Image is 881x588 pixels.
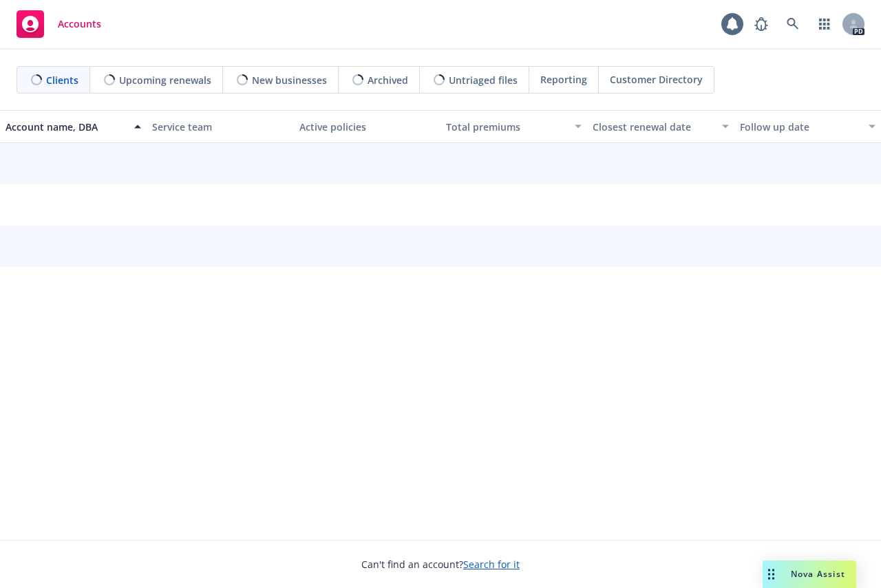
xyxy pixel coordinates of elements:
[763,560,856,588] button: Nova Assist
[791,568,845,580] span: Nova Assist
[593,120,713,134] div: Closest renewal date
[740,120,860,134] div: Follow up date
[299,120,435,134] div: Active policies
[734,110,881,143] button: Follow up date
[294,110,440,143] button: Active policies
[119,73,211,87] span: Upcoming renewals
[463,558,520,571] a: Search for it
[779,10,807,38] a: Search
[440,110,587,143] button: Total premiums
[610,72,703,87] span: Customer Directory
[58,19,101,30] span: Accounts
[11,5,107,43] a: Accounts
[449,73,518,87] span: Untriaged files
[763,560,780,588] div: Drag to move
[147,110,293,143] button: Service team
[6,120,126,134] div: Account name, DBA
[587,110,734,143] button: Closest renewal date
[252,73,327,87] span: New businesses
[46,73,78,87] span: Clients
[152,120,288,134] div: Service team
[361,557,520,571] span: Can't find an account?
[446,120,566,134] div: Total premiums
[368,73,408,87] span: Archived
[747,10,775,38] a: Report a Bug
[811,10,838,38] a: Switch app
[540,72,587,87] span: Reporting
